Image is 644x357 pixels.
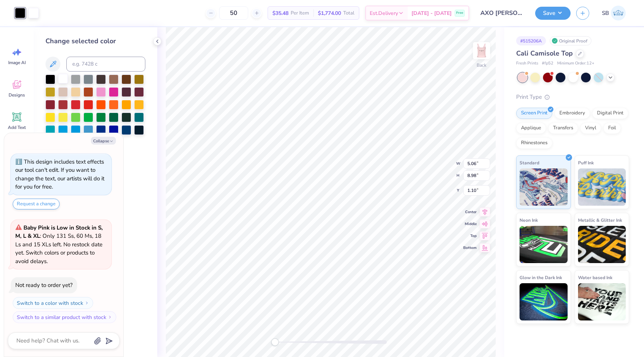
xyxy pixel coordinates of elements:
span: Minimum Order: 12 + [557,60,594,67]
div: Original Proof [550,36,591,45]
div: Digital Print [592,108,628,119]
span: Glow in the Dark Ink [520,274,562,281]
img: Metallic & Glitter Ink [578,226,626,263]
div: This design includes text effects our tool can't edit. If you want to change the text, our artist... [15,158,104,191]
span: Total [343,9,354,17]
button: Collapse [91,137,116,145]
div: Rhinestones [516,138,552,149]
img: Water based Ink [578,283,626,320]
img: Puff Ink [578,168,626,206]
span: Free [456,10,463,16]
span: Center [463,209,477,215]
div: Vinyl [580,123,601,134]
input: Untitled Design [475,6,530,20]
span: Est. Delivery [370,9,398,17]
span: Water based Ink [578,274,612,281]
button: Request a change [13,199,60,209]
img: Standard [520,168,568,206]
span: Cali Camisole Top [516,49,573,58]
span: Add Text [8,124,26,130]
img: Glow in the Dark Ink [520,283,568,320]
span: Bottom [463,245,477,251]
img: Srihan Basvapatri [611,6,626,20]
span: Designs [9,92,25,98]
div: Accessibility label [271,338,279,346]
div: # 515206A [516,36,546,45]
img: Back [474,43,489,58]
div: Not ready to order yet? [15,281,73,289]
button: Switch to a similar product with stock [13,311,116,323]
span: Per Item [291,9,309,17]
span: SB [602,9,609,18]
span: Puff Ink [578,159,594,167]
span: Neon Ink [520,216,538,224]
span: Fresh Prints [516,60,538,67]
strong: Baby Pink is Low in Stock in S, M, L & XL [15,224,103,240]
button: Switch to a color with stock [13,297,93,309]
span: $35.48 [272,9,288,17]
span: Middle [463,221,477,227]
div: Back [477,62,486,69]
span: Top [463,233,477,239]
span: Standard [520,159,539,167]
img: Switch to a color with stock [85,301,89,305]
div: Change selected color [45,36,145,46]
span: [DATE] - [DATE] [411,9,452,17]
div: Screen Print [516,108,552,119]
span: : Only 131 Ss, 60 Ms, 18 Ls and 15 XLs left. No restock date yet. Switch colors or products to av... [15,224,103,265]
span: # fp52 [542,60,553,67]
span: Image AI [8,60,26,66]
div: Foil [603,123,621,134]
button: Save [535,7,571,20]
div: Print Type [516,93,629,101]
div: Applique [516,123,546,134]
span: Metallic & Glitter Ink [578,216,622,224]
img: Neon Ink [520,226,568,263]
span: $1,774.00 [318,9,341,17]
input: e.g. 7428 c [66,57,145,72]
img: Switch to a similar product with stock [108,315,112,319]
div: Transfers [548,123,578,134]
input: – – [219,6,248,20]
div: Embroidery [555,108,590,119]
a: SB [599,6,629,20]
